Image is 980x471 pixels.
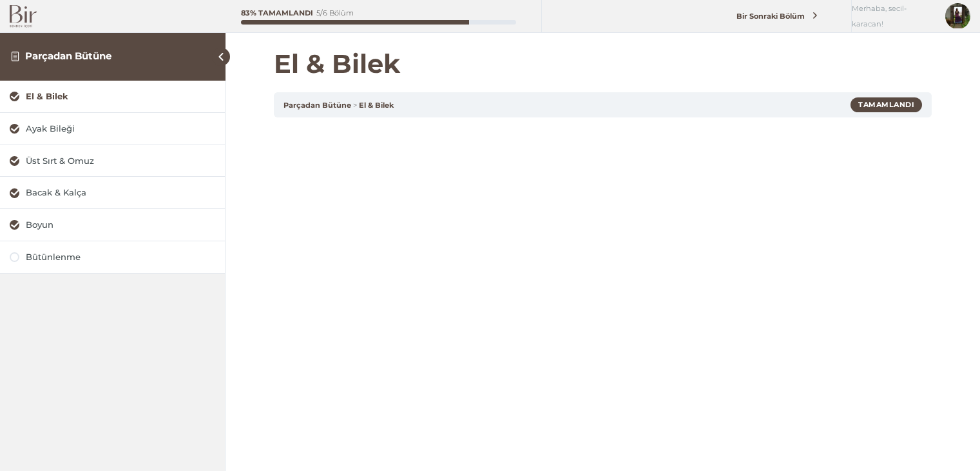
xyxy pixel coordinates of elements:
div: 83% Tamamlandı [241,10,313,17]
div: Ayak Bileği [26,123,215,135]
div: Boyun [26,219,215,231]
span: Bir Sonraki Bölüm [729,12,812,21]
a: Ayak Bileği [10,123,215,135]
a: Bütünlenme [10,251,215,263]
a: El & Bilek [10,90,215,103]
a: El & Bilek [359,101,394,110]
a: Bacak & Kalça [10,186,215,199]
div: Bacak & Kalça [26,186,215,199]
div: Tamamlandı [850,97,922,112]
a: Parçadan Bütüne [283,101,351,110]
img: inbound5720259253010107926.jpg [945,3,970,28]
span: Merhaba, secil-karacan! [852,1,936,32]
div: El & Bilek [26,90,215,103]
a: Boyun [10,219,215,231]
a: Bir Sonraki Bölüm [700,5,848,28]
img: Bir Logo [10,5,37,28]
h1: El & Bilek [274,48,932,79]
a: Parçadan Bütüne [25,50,111,62]
div: Bütünlenme [26,251,215,263]
div: Üst Sırt & Omuz [26,155,215,167]
a: Üst Sırt & Omuz [10,155,215,167]
div: 5/6 Bölüm [316,10,354,17]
